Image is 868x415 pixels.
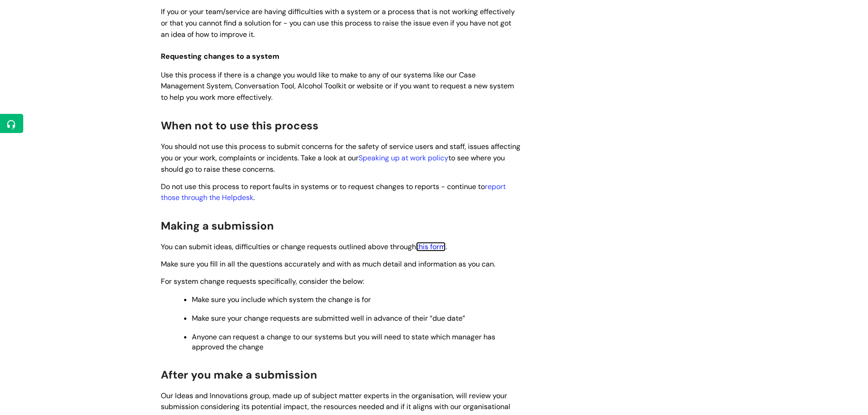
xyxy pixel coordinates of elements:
span: After you make a submission [161,368,317,382]
span: Use this process if there is a change you would like to make to any of our systems like our Case ... [161,70,514,102]
span: Make sure your change requests are submitted well in advance of their “due date” [192,313,465,323]
a: this form [416,242,446,251]
span: Make sure you fill in all the questions accurately and with as much detail and information as you... [161,259,495,269]
span: Make sure you include which system the change is for [192,295,371,304]
span: Making a submission [161,219,274,233]
span: If you or your team/service are having difficulties with a system or a process that is not workin... [161,7,515,39]
span: You should not use this process to submit concerns for the safety of service users and staff, iss... [161,142,520,174]
a: Speaking up at work policy [359,153,448,163]
span: When not to use this process [161,118,318,133]
span: You can submit ideas, difficulties or change requests outlined above through . [161,242,447,251]
span: Requesting changes to a system [161,51,279,61]
span: For system change requests specifically, consider the below: [161,277,364,286]
span: Anyone can request a change to our systems but you will need to state which manager has approved ... [192,332,495,352]
span: Do not use this process to report faults in systems or to request changes to reports - continue to . [161,182,506,203]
